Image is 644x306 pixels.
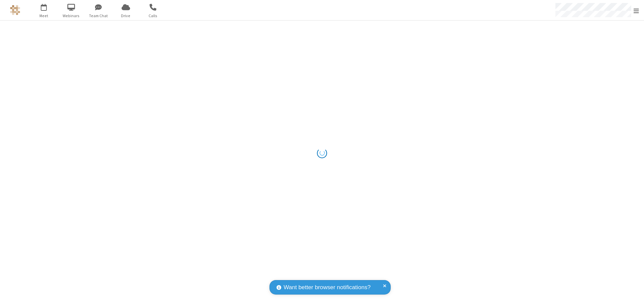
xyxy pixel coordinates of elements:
[10,5,20,15] img: QA Selenium DO NOT DELETE OR CHANGE
[113,13,138,19] span: Drive
[284,283,371,292] span: Want better browser notifications?
[59,13,84,19] span: Webinars
[140,13,166,19] span: Calls
[86,13,111,19] span: Team Chat
[31,13,57,19] span: Meet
